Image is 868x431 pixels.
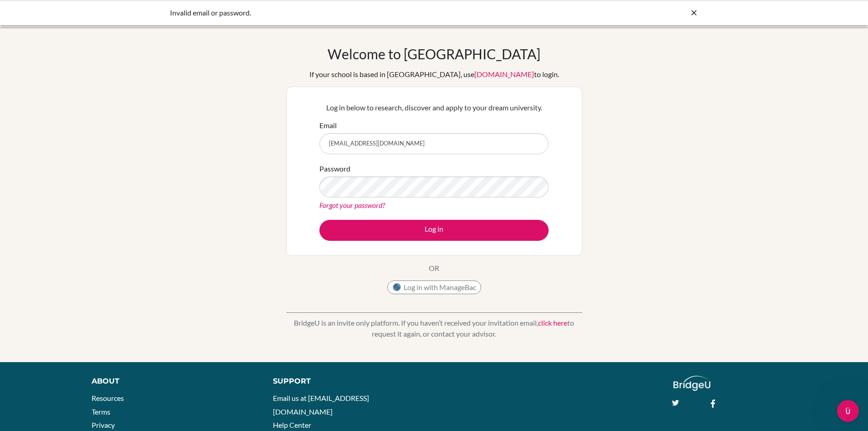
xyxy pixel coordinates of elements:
button: Log in [319,220,549,241]
p: Log in below to research, discover and apply to your dream university. [319,102,549,113]
a: Help Center [273,421,311,429]
label: Email [319,120,337,131]
a: Privacy [92,421,115,429]
button: Log in with ManageBac [387,280,481,294]
img: logo_white@2x-f4f0deed5e89b7ecb1c2cc34c3e3d731f90f0f143d5ea2071677605dd97b5244.png [673,376,710,391]
a: Forgot your password? [319,201,385,209]
label: Password [319,163,350,174]
p: OR [429,263,439,274]
a: Email us at [EMAIL_ADDRESS][DOMAIN_NAME] [273,394,369,416]
a: Resources [92,394,124,402]
a: Terms [92,407,110,416]
div: If your school is based in [GEOGRAPHIC_DATA], use to login. [309,69,559,80]
iframe: Intercom live chat [837,400,859,422]
div: About [92,376,252,387]
a: [DOMAIN_NAME] [474,70,534,78]
a: click here [538,318,567,327]
div: Support [273,376,423,387]
p: BridgeU is an invite only platform. If you haven’t received your invitation email, to request it ... [286,317,582,339]
h1: Welcome to [GEOGRAPHIC_DATA] [328,46,540,62]
div: Invalid email or password. [170,7,562,18]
